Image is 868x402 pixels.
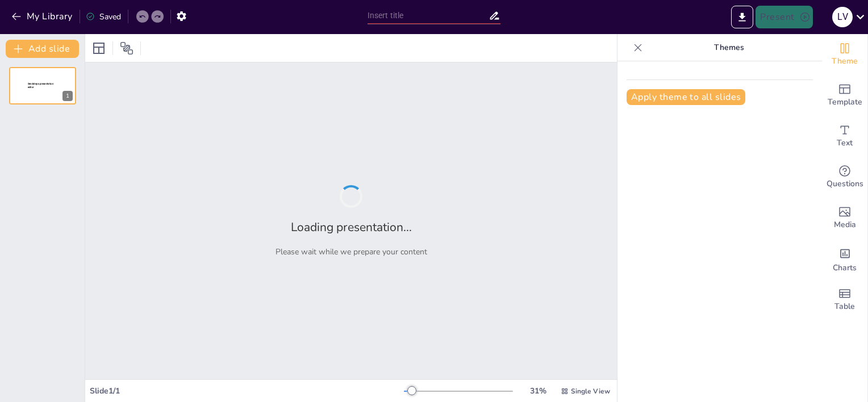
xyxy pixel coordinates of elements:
div: Get real-time input from your audience [822,157,867,198]
span: Charts [833,262,857,274]
div: Add text boxes [822,116,867,157]
div: Add ready made slides [822,75,867,116]
input: Insert title [368,7,489,24]
button: Add slide [6,40,79,58]
button: Export to PowerPoint [731,6,753,28]
h2: Loading presentation... [291,219,412,235]
div: L V [832,7,853,27]
span: Position [120,41,133,55]
div: Slide 1 / 1 [90,386,404,396]
span: Theme [832,55,858,68]
p: Please wait while we prepare your content [276,246,427,257]
div: 1 [9,67,76,104]
button: Apply theme to all slides [627,89,745,105]
div: Saved [86,11,121,22]
span: Text [837,137,853,149]
button: Present [756,6,812,28]
div: Add charts and graphs [822,238,867,279]
span: Questions [827,178,863,190]
span: Media [834,219,856,231]
div: Add images, graphics, shapes or video [822,198,867,238]
p: Themes [647,34,811,61]
span: Sendsteps presentation editor [28,82,53,89]
span: Template [828,96,862,108]
span: Single View [571,387,610,396]
span: Table [834,300,855,313]
div: 1 [62,91,73,101]
div: Change the overall theme [822,34,867,75]
div: 31 % [524,386,552,396]
div: Layout [90,39,108,57]
button: L V [832,6,853,28]
div: Add a table [822,279,867,320]
button: My Library [9,7,77,26]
